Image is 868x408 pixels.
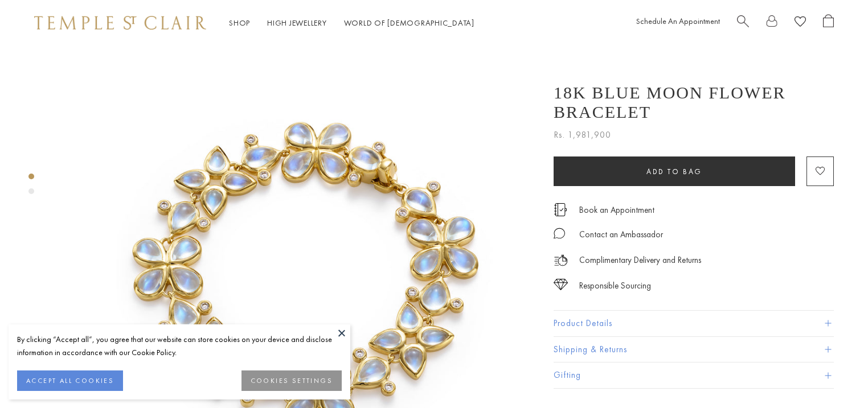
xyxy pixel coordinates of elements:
[554,127,611,142] span: Rs. 1,981,900
[344,18,474,28] a: World of [DEMOGRAPHIC_DATA]World of [DEMOGRAPHIC_DATA]
[554,83,834,122] h1: 18K Blue Moon Flower Bracelet
[579,279,651,293] div: Responsible Sourcing
[229,18,250,28] a: ShopShop
[554,279,568,290] img: icon_sourcing.svg
[554,337,834,362] button: Shipping & Returns
[737,14,749,32] a: Search
[554,253,568,267] img: icon_delivery.svg
[795,14,806,32] a: View Wishlist
[241,370,342,391] button: COOKIES SETTINGS
[554,228,565,239] img: MessageIcon-01_2.svg
[579,204,654,216] a: Book an Appointment
[579,228,663,242] div: Contact an Ambassador
[554,203,567,216] img: icon_appointment.svg
[267,18,327,28] a: High JewelleryHigh Jewellery
[636,16,720,26] a: Schedule An Appointment
[554,311,834,336] button: Product Details
[34,16,206,30] img: Temple St. Clair
[229,16,474,30] nav: Main navigation
[579,253,701,267] p: Complimentary Delivery and Returns
[646,167,702,176] span: Add to bag
[811,355,857,397] iframe: Gorgias live chat messenger
[554,156,795,186] button: Add to bag
[823,14,834,32] a: Open Shopping Bag
[17,333,342,359] div: By clicking “Accept all”, you agree that our website can store cookies on your device and disclos...
[554,362,834,388] button: Gifting
[28,171,34,203] div: Product gallery navigation
[17,370,123,391] button: ACCEPT ALL COOKIES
